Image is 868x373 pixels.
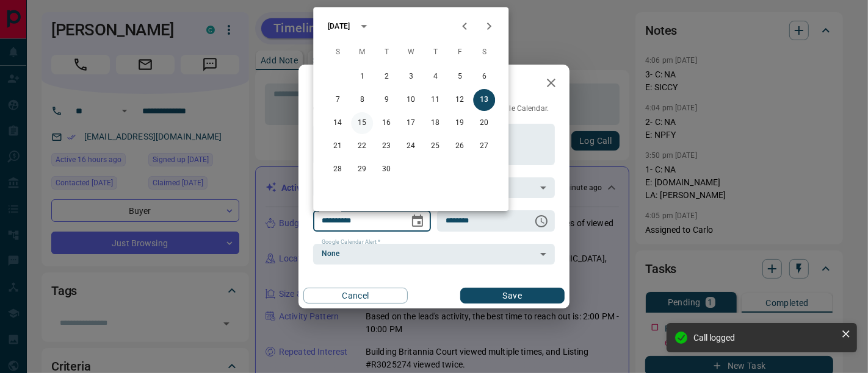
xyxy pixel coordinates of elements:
[424,40,446,65] span: Thursday
[327,135,349,157] button: 21
[375,158,397,180] button: 30
[473,40,495,65] span: Saturday
[327,112,349,134] button: 14
[353,16,374,37] button: calendar view is open, switch to year view
[400,66,422,88] button: 3
[313,244,555,265] div: None
[351,40,373,65] span: Monday
[400,135,422,157] button: 24
[375,40,397,65] span: Tuesday
[449,66,471,88] button: 5
[449,40,471,65] span: Friday
[460,288,565,304] button: Save
[351,158,373,180] button: 29
[473,89,495,111] button: 13
[400,112,422,134] button: 17
[473,112,495,134] button: 20
[449,112,471,134] button: 19
[351,89,373,111] button: 8
[449,89,471,111] button: 12
[298,65,378,104] h2: Edit Task
[452,14,477,38] button: Previous month
[529,209,554,233] button: Choose time, selected time is 6:00 AM
[375,135,397,157] button: 23
[351,135,373,157] button: 22
[375,89,397,111] button: 9
[400,40,422,65] span: Wednesday
[424,135,446,157] button: 25
[477,14,501,38] button: Next month
[375,112,397,134] button: 16
[449,135,471,157] button: 26
[400,89,422,111] button: 10
[424,66,446,88] button: 4
[473,135,495,157] button: 27
[424,112,446,134] button: 18
[303,288,408,304] button: Cancel
[322,238,380,246] label: Google Calendar Alert
[424,89,446,111] button: 11
[375,66,397,88] button: 2
[327,89,349,111] button: 7
[351,112,373,134] button: 15
[327,158,349,180] button: 28
[473,66,495,88] button: 6
[328,21,350,32] div: [DATE]
[693,333,836,343] div: Call logged
[351,66,373,88] button: 1
[405,209,430,233] button: Choose date, selected date is Sep 13, 2025
[327,40,349,65] span: Sunday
